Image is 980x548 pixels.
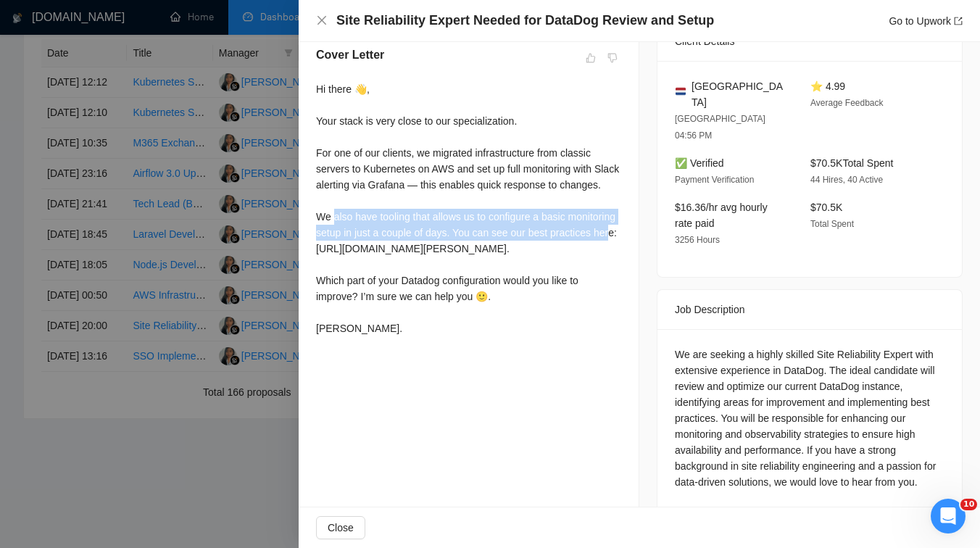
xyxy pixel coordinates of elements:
span: 3256 Hours [675,235,720,245]
div: We are seeking a highly skilled Site Reliability Expert with extensive experience in DataDog. The... [675,346,944,490]
a: Go to Upworkexport [889,15,963,27]
h5: Cover Letter [316,46,384,64]
span: Close [328,520,354,536]
img: 🇳🇱 [676,86,686,96]
span: Average Feedback [810,98,884,108]
span: 10 [960,499,977,510]
button: Close [316,516,365,539]
span: $16.36/hr avg hourly rate paid [675,202,768,229]
span: Payment Verification [675,175,754,185]
span: ✅ Verified [675,157,724,169]
button: Close [316,14,328,27]
span: [GEOGRAPHIC_DATA] 04:56 PM [675,114,765,141]
h4: Site Reliability Expert Needed for DataDog Review and Setup [336,12,714,30]
span: $70.5K [810,202,842,213]
span: close [316,14,328,26]
span: ⭐ 4.99 [810,80,845,92]
span: export [954,17,963,25]
div: Hi there 👋, Your stack is very close to our specialization. For one of our clients, we migrated i... [316,81,621,336]
iframe: Intercom live chat [931,499,966,534]
span: Total Spent [810,219,854,229]
span: $70.5K Total Spent [810,157,893,169]
span: [GEOGRAPHIC_DATA] [692,78,787,110]
span: 44 Hires, 40 Active [810,175,883,185]
div: Job Description [675,290,944,329]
